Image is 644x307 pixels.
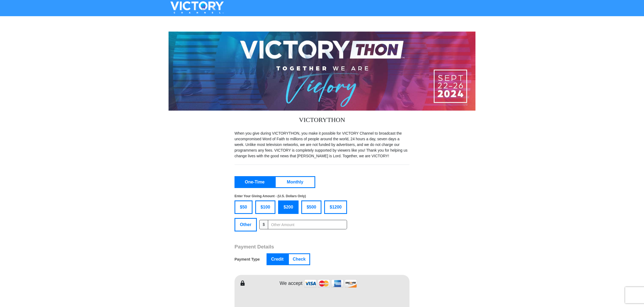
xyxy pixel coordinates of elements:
strong: Enter Your Giving Amount - (U.S. Dollars Only) [234,194,306,198]
input: Other Amount [268,220,347,229]
button: Check [289,254,309,264]
h4: We accept [280,281,303,286]
h3: Payment Details [234,244,372,250]
h3: VICTORYTHON [234,111,409,131]
span: $1200 [327,203,344,211]
span: $500 [304,203,319,211]
button: Monthly [276,177,314,187]
button: One-Time [235,177,274,187]
span: $ [259,220,268,229]
span: $200 [281,203,296,211]
h5: Payment Type [234,257,260,262]
span: $100 [258,203,273,211]
img: VICTORYTHON - VICTORY Channel [163,1,231,13]
span: $50 [237,203,250,211]
button: Credit [267,254,287,264]
p: When you give during VICTORYTHON, you make it possible for VICTORY Channel to broadcast the uncom... [234,131,409,159]
span: Other [237,221,254,229]
img: credit cards accepted [304,278,358,289]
